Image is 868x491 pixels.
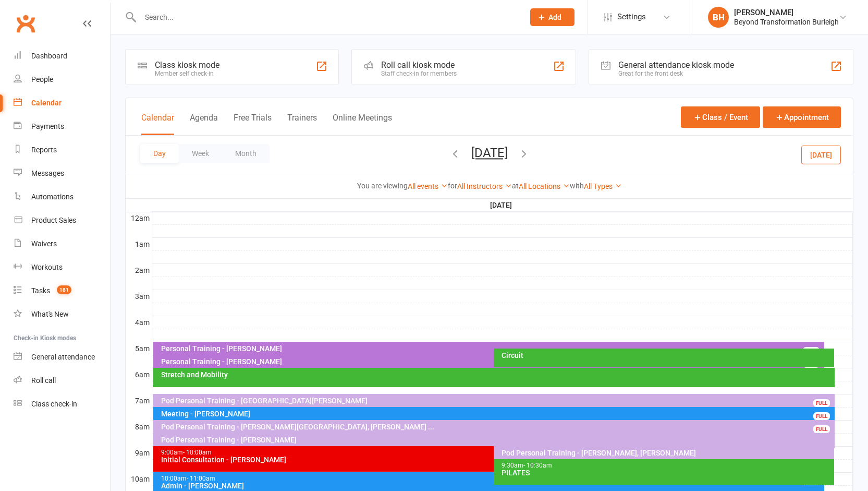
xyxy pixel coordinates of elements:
[14,68,110,91] a: People
[140,144,179,163] button: Day
[222,144,270,163] button: Month
[734,8,839,17] div: [PERSON_NAME]
[126,421,152,434] th: 8am
[681,106,760,128] button: Class / Event
[179,144,222,163] button: Week
[31,400,77,408] div: Class check-in
[408,182,448,190] a: All events
[381,70,457,77] div: Staff check-in for members
[57,285,71,294] span: 181
[31,75,53,83] div: People
[161,423,832,430] div: Pod Personal Training - [PERSON_NAME][GEOGRAPHIC_DATA], [PERSON_NAME] ...
[14,256,110,279] a: Workouts
[31,263,63,271] div: Workouts
[501,469,832,476] div: PILATES
[31,353,95,361] div: General attendance
[813,425,830,433] div: FULL
[161,436,832,444] div: Pod Personal Training - [PERSON_NAME]
[618,60,734,70] div: General attendance kiosk mode
[813,412,830,420] div: FULL
[31,239,57,248] div: Waivers
[333,113,392,135] button: Online Meetings
[161,410,832,417] div: Meeting - [PERSON_NAME]
[187,475,215,482] span: - 11:00am
[161,449,822,456] div: 9:00am
[548,13,561,21] span: Add
[161,371,832,378] div: Stretch and Mobility
[14,209,110,232] a: Product Sales
[617,5,646,29] span: Settings
[31,193,74,201] div: Automations
[126,342,152,355] th: 5am
[31,376,56,385] div: Roll call
[161,397,832,404] div: Pod Personal Training - [GEOGRAPHIC_DATA][PERSON_NAME]
[126,212,152,225] th: 12am
[801,145,841,164] button: [DATE]
[14,279,110,303] a: Tasks 181
[126,264,152,277] th: 2am
[381,60,457,70] div: Roll call kiosk mode
[141,113,174,135] button: Calendar
[13,10,39,37] a: Clubworx
[512,182,519,190] strong: at
[501,462,832,469] div: 9:30am
[448,182,457,190] strong: for
[14,369,110,392] a: Roll call
[183,449,212,456] span: - 10:00am
[161,345,822,352] div: Personal Training - [PERSON_NAME]
[126,394,152,408] th: 7am
[161,456,822,463] div: Initial Consultation - [PERSON_NAME]
[14,232,110,256] a: Waivers
[457,182,512,190] a: All Instructors
[584,182,622,190] a: All Types
[126,368,152,381] th: 6am
[161,482,822,489] div: Admin - [PERSON_NAME]
[519,182,570,190] a: All Locations
[137,10,517,25] input: Search...
[523,462,552,469] span: - 10:30am
[31,310,69,318] div: What's New
[152,199,852,212] th: [DATE]
[126,238,152,251] th: 1am
[31,169,64,177] div: Messages
[31,146,57,154] div: Reports
[570,182,584,190] strong: with
[471,146,508,160] button: [DATE]
[14,44,110,68] a: Dashboard
[530,8,574,26] button: Add
[234,113,272,135] button: Free Trials
[155,60,219,70] div: Class kiosk mode
[14,392,110,416] a: Class kiosk mode
[501,352,832,359] div: Circuit
[161,475,822,482] div: 10:00am
[618,70,734,77] div: Great for the front desk
[126,290,152,303] th: 3am
[763,106,841,128] button: Appointment
[803,347,820,355] div: FULL
[14,345,110,369] a: General attendance kiosk mode
[287,113,317,135] button: Trainers
[155,70,219,77] div: Member self check-in
[734,17,839,27] div: Beyond Transformation Burleigh
[31,286,50,295] div: Tasks
[14,303,110,326] a: What's New
[14,162,110,185] a: Messages
[126,473,152,486] th: 10am
[31,99,62,107] div: Calendar
[14,115,110,138] a: Payments
[501,449,832,457] div: Pod Personal Training - [PERSON_NAME], [PERSON_NAME]
[161,358,822,365] div: Personal Training - [PERSON_NAME]
[126,316,152,329] th: 4am
[357,182,408,190] strong: You are viewing
[14,91,110,115] a: Calendar
[31,122,64,130] div: Payments
[708,7,729,28] div: BH
[31,52,67,60] div: Dashboard
[813,399,830,407] div: FULL
[190,113,218,135] button: Agenda
[14,185,110,209] a: Automations
[14,138,110,162] a: Reports
[126,447,152,460] th: 9am
[31,216,76,224] div: Product Sales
